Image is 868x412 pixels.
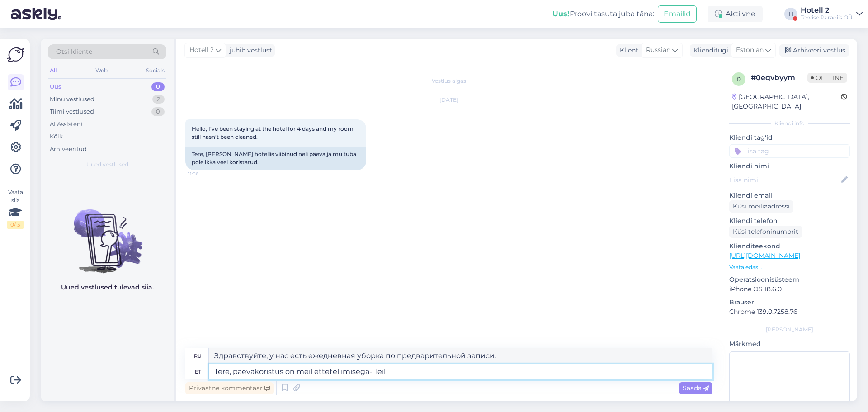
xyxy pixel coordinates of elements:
p: Märkmed [729,339,850,349]
div: Kliendi info [729,119,850,128]
div: Aktiivne [708,6,763,22]
div: Tere, [PERSON_NAME] hotellis viibinud neli päeva ja mu tuba pole ikka veel koristatud. [185,147,366,170]
span: Estonian [736,45,764,55]
div: Vestlus algas [185,77,712,85]
span: Hotell 2 [189,45,214,55]
span: Hello, I’ve been staying at the hotel for 4 days and my room still hasn’t been cleaned. [192,125,355,140]
span: Otsi kliente [56,47,92,57]
div: Arhiveeritud [50,145,87,154]
p: Kliendi nimi [729,161,850,171]
div: Tiimi vestlused [50,107,94,116]
span: Offline [807,73,847,83]
div: Web [94,65,109,76]
div: juhib vestlust [226,46,272,55]
div: [DATE] [185,96,712,104]
div: Klienditugi [690,46,728,55]
span: Uued vestlused [86,161,128,169]
div: ru [194,348,202,364]
p: Kliendi telefon [729,216,850,226]
div: AI Assistent [50,120,83,129]
div: Küsi meiliaadressi [729,200,793,213]
div: Vaata siia [7,188,24,229]
div: Minu vestlused [50,95,94,104]
div: [PERSON_NAME] [729,326,850,334]
div: All [48,65,58,76]
span: 11:06 [188,170,222,177]
button: Emailid [658,5,697,23]
a: [URL][DOMAIN_NAME] [729,251,800,260]
p: iPhone OS 18.6.0 [729,284,850,294]
div: 0 / 3 [7,221,24,229]
div: Uus [50,82,61,91]
span: 0 [737,76,741,82]
div: 0 [151,107,165,116]
p: Uued vestlused tulevad siia. [61,283,154,292]
p: Kliendi email [729,191,850,200]
div: et [195,364,201,379]
input: Lisa tag [729,144,850,158]
div: # 0eqvbyym [751,72,807,83]
p: Chrome 139.0.7258.76 [729,307,850,317]
div: H [784,8,797,20]
div: Kõik [50,132,63,141]
textarea: Tere, päevakoristus on meil ettetellimisega- Teil [209,364,712,379]
div: Arhiveeri vestlus [779,44,849,57]
span: Saada [683,384,709,392]
div: 0 [151,82,165,91]
div: Privaatne kommentaar [185,382,274,394]
div: Klient [616,46,638,55]
p: Brauser [729,298,850,307]
textarea: Здравствуйте, у нас есть ежедневная уборка по предварительной записи. [209,348,712,364]
div: Hotell 2 [801,7,853,14]
div: 2 [152,95,165,104]
div: Küsi telefoninumbrit [729,226,802,238]
b: Uus! [552,9,570,18]
p: Vaata edasi ... [729,263,850,271]
div: Proovi tasuta juba täna: [552,9,654,19]
div: Socials [144,65,166,76]
span: Russian [646,45,670,55]
div: Tervise Paradiis OÜ [801,14,853,21]
img: Askly Logo [7,46,24,63]
img: No chats [41,193,174,275]
p: Operatsioonisüsteem [729,275,850,284]
p: Klienditeekond [729,242,850,251]
a: Hotell 2Tervise Paradiis OÜ [801,7,863,21]
input: Lisa nimi [730,175,840,185]
p: Kliendi tag'id [729,133,850,142]
div: [GEOGRAPHIC_DATA], [GEOGRAPHIC_DATA] [732,92,841,111]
